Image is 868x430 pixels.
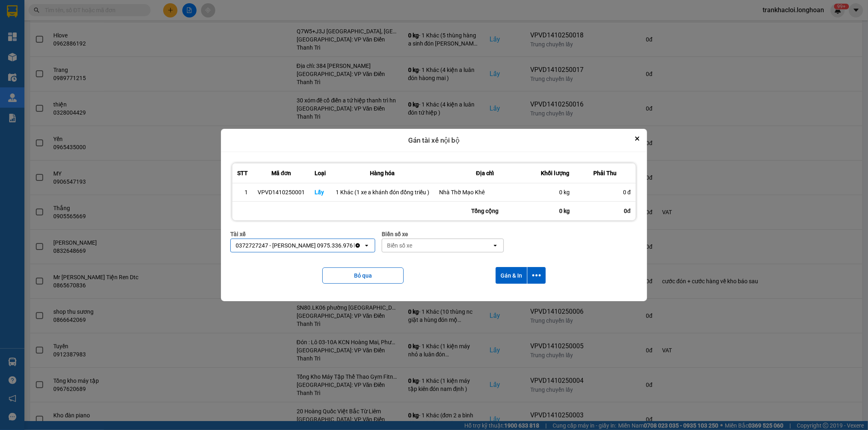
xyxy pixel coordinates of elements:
div: 0 kg [541,188,570,196]
div: Phải Thu [579,168,631,178]
div: Tài xế [230,230,375,239]
div: Gán tài xế nội bộ [221,129,647,152]
div: Lấy [315,188,326,196]
div: Tổng cộng [434,202,536,220]
svg: open [363,242,370,249]
button: Gán & In [496,267,527,284]
div: VPVD1410250001 [258,188,305,196]
div: Biển số xe [382,230,504,239]
div: 0 kg [536,202,575,220]
svg: Clear value [354,242,361,249]
div: dialog [221,129,647,302]
div: Nhà Thờ Mạo Khê [439,188,531,196]
div: Khối lượng [541,168,570,178]
div: Hàng hóa [336,168,429,178]
div: 0 đ [579,188,631,196]
div: 1 Khác (1 xe a khánh đón đồng triều ) [336,188,429,196]
button: Close [632,134,642,143]
svg: open [492,242,498,249]
div: 0đ [575,202,636,220]
div: 1 [237,188,248,196]
div: Mã đơn [258,168,305,178]
div: STT [237,168,248,178]
div: Địa chỉ [439,168,531,178]
button: Bỏ qua [322,267,404,284]
input: Selected 0372727247 - Vũ Văn Khánh 0975.336.976. [354,241,354,250]
div: Loại [315,168,326,178]
div: 0372727247 - [PERSON_NAME] 0975.336.976 [236,241,353,250]
div: Biển số xe [387,241,412,250]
